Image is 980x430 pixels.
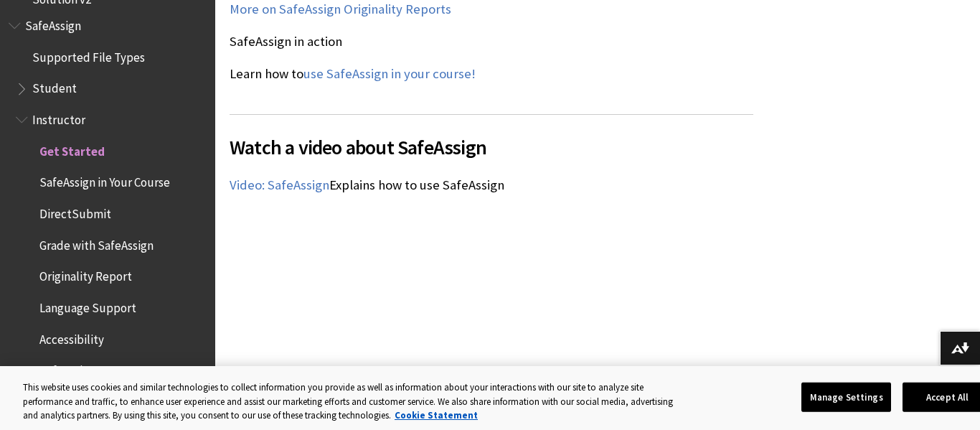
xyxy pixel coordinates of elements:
[230,65,753,83] p: Learn how to
[25,14,81,33] span: SafeAssign
[32,77,77,96] span: Student
[39,233,154,253] span: Grade with SafeAssign
[230,32,753,51] p: SafeAssign in action
[32,108,85,127] span: Instructor
[230,177,329,194] a: Video: SafeAssign
[801,382,891,412] button: Manage Settings
[39,265,132,284] span: Originality Report
[39,327,104,347] span: Accessibility
[303,65,476,83] a: use SafeAssign in your course!
[230,132,753,162] span: Watch a video about SafeAssign
[39,171,170,190] span: SafeAssign in Your Course
[39,202,111,221] span: DirectSubmit
[230,1,451,18] a: More on SafeAssign Originality Reports
[230,176,753,195] p: Explains how to use SafeAssign
[39,139,105,159] span: Get Started
[39,359,123,378] span: SafeAssign FAQs
[395,409,478,421] a: More information about your privacy, opens in a new tab
[39,296,136,315] span: Language Support
[9,14,207,414] nav: Book outline for Blackboard SafeAssign
[23,380,686,423] div: This website uses cookies and similar technologies to collect information you provide as well as ...
[32,45,145,65] span: Supported File Types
